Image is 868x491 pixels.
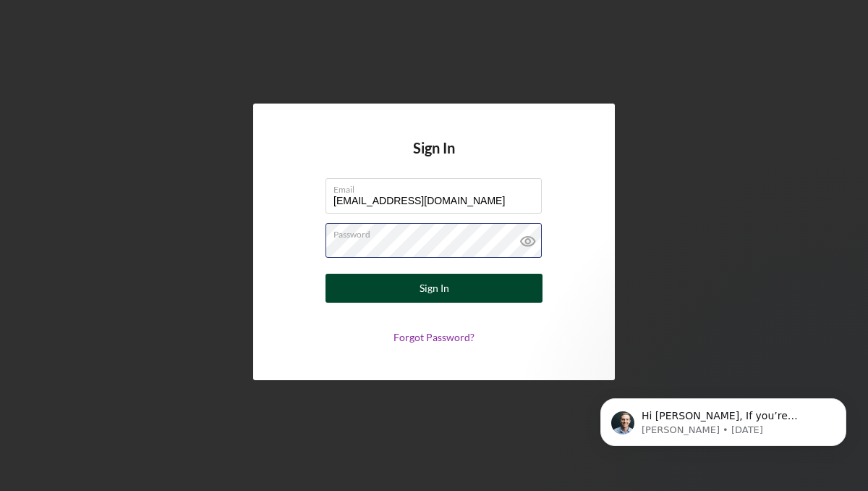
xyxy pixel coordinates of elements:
[325,274,542,303] button: Sign In
[63,42,246,284] span: Hi [PERSON_NAME], If you’re receiving this message, it seems you've logged at least 30 sessions. ...
[333,224,542,240] label: Password
[420,274,449,303] div: Sign In
[393,331,475,343] a: Forgot Password?
[413,140,455,178] h4: Sign In
[63,56,250,69] p: Message from David, sent 3d ago
[333,179,542,195] label: Email
[579,368,868,484] iframe: Intercom notifications message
